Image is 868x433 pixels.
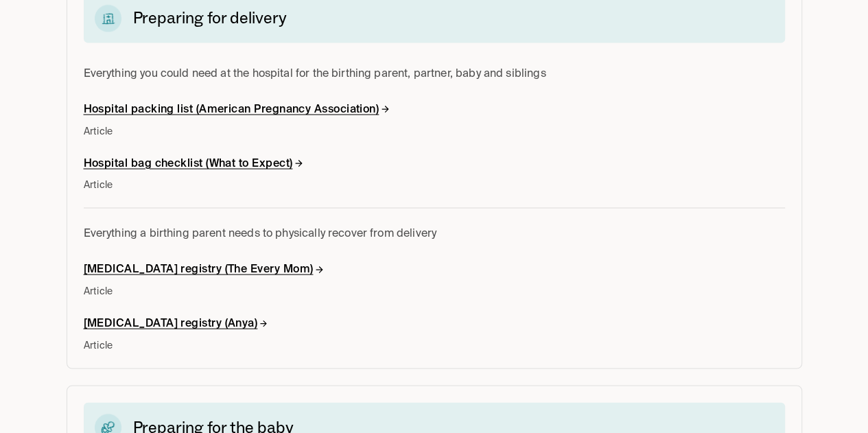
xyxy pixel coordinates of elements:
[84,65,785,83] p: Everything you could need at the hospital for the birthing parent, partner, baby and siblings
[84,262,325,277] h6: [MEDICAL_DATA] registry (The Every Mom)
[84,156,304,171] h6: Hospital bag checklist (What to Expect)
[84,316,269,331] h6: [MEDICAL_DATA] registry (Anya)
[84,154,304,174] a: Hospital bag checklist (What to Expect)
[133,8,287,27] h6: Preparing for delivery
[84,178,304,191] span: Article
[84,259,325,279] a: [MEDICAL_DATA] registry (The Every Mom)
[84,285,325,297] span: Article
[84,102,390,117] h6: Hospital packing list (American Pregnancy Association)
[84,224,785,243] p: Everything a birthing parent needs to physically recover from delivery
[84,100,390,119] a: Hospital packing list (American Pregnancy Association)
[84,314,269,333] a: [MEDICAL_DATA] registry (Anya)
[84,339,269,351] span: Article
[84,125,390,137] span: Article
